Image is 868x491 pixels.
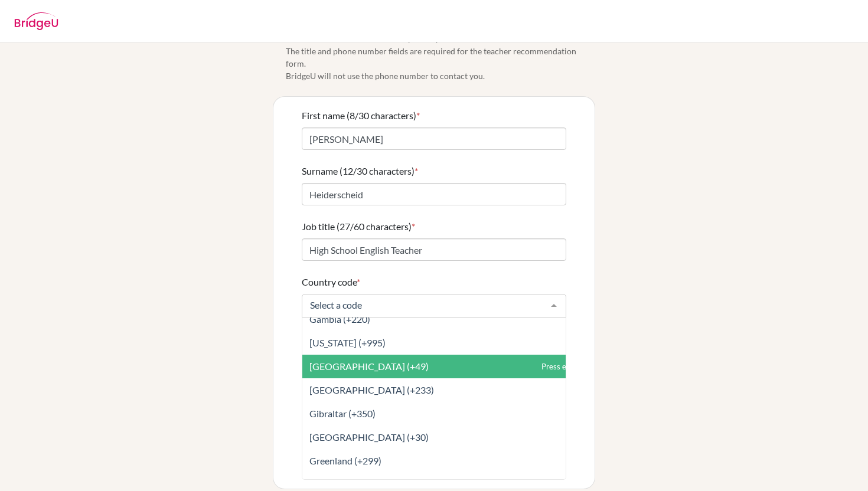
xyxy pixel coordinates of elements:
[309,313,370,325] span: Gambia (+220)
[309,361,429,372] span: [GEOGRAPHIC_DATA] (+49)
[309,384,434,395] span: [GEOGRAPHIC_DATA] (+233)
[309,455,381,466] span: Greenland (+299)
[14,12,58,30] img: BridgeU logo
[309,431,429,443] span: [GEOGRAPHIC_DATA] (+30)
[309,408,376,419] span: Gibraltar (+350)
[307,299,542,311] input: Select a code
[302,238,566,261] input: Enter your job title
[302,164,418,178] label: Surname (12/30 characters)
[302,109,420,123] label: First name (8/30 characters)
[302,183,566,205] input: Enter your surname
[286,20,595,82] span: Please confirm your profile details first so that you won’t need to input in each teacher recomme...
[309,337,386,348] span: [US_STATE] (+995)
[302,275,360,289] label: Country code
[302,127,566,150] input: Enter your first name
[309,479,363,490] span: Grenada (+1)
[302,220,415,234] label: Job title (27/60 characters)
